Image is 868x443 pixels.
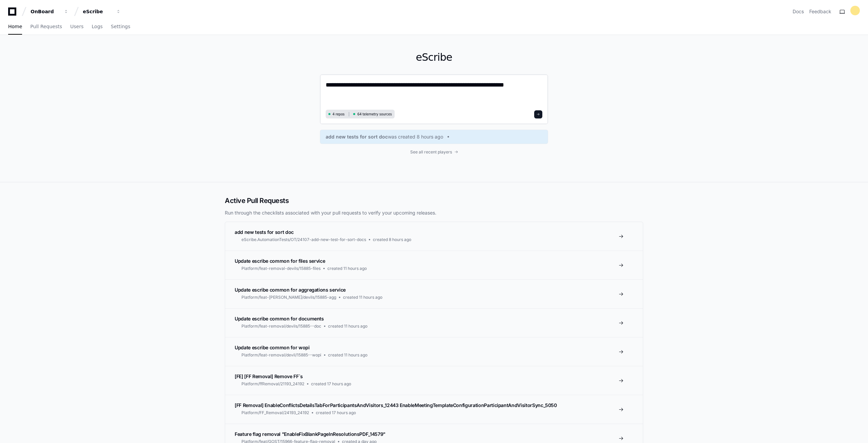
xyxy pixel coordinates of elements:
span: eScribe.AutomationTests/OT/24107-add-new-test-for-sort-docs [241,237,366,242]
span: Platform/feat-removal-devils/15885-files [241,266,321,271]
span: Update escribe common for documents [235,316,324,321]
span: add new tests for sort doc [235,229,294,235]
span: created 8 hours ago [373,237,411,242]
h1: eScribe [320,51,548,63]
span: add new tests for sort doc [326,133,388,140]
span: Platform/feat-removal/devil/15885--wopi [241,352,321,358]
span: Update escribe common for files service [235,258,325,264]
span: was created 8 hours ago [388,133,443,140]
span: Feature flag removal "EnableFixBlankPageInResolutionsPDF_14579" [235,431,385,437]
button: OnBoard [28,5,71,18]
span: Update escribe common for aggregations service [235,287,346,293]
span: Settings [111,24,130,29]
span: created 17 hours ago [311,381,351,387]
a: Logs [92,19,103,35]
div: OnBoard [31,8,60,15]
span: created 11 hours ago [343,295,382,300]
span: created 17 hours ago [316,410,356,416]
a: add new tests for sort docwas created 8 hours ago [326,133,542,140]
span: Platform/FF_Removal/24193_24192 [241,410,309,416]
a: Pull Requests [30,19,62,35]
div: eScribe [83,8,112,15]
span: Update escribe common for wopi [235,345,310,350]
a: Docs [793,8,804,15]
span: [FF Removal] EnableConflictsDetailsTabForParticipantsAndVisitors_12443 EnableMeetingTemplateConfi... [235,402,557,408]
a: [FF Removal] EnableConflictsDetailsTabForParticipantsAndVisitors_12443 EnableMeetingTemplateConfi... [225,395,643,424]
a: [FE] [FF Removal] Remove FF`sPlatform/ffRemoval/21193_24192created 17 hours ago [225,366,643,395]
button: eScribe [80,5,124,18]
span: [FE] [FF Removal] Remove FF`s [235,373,303,379]
a: Update escribe common for aggregations servicePlatform/feat-[PERSON_NAME]/devils/15885-aggcreated... [225,279,643,308]
span: Logs [92,24,103,29]
span: Platform/ffRemoval/21193_24192 [241,381,304,387]
h2: Active Pull Requests [225,196,643,205]
span: 4 repos [332,112,345,117]
span: Platform/feat-removal/devils/15885--doc [241,324,321,329]
span: Users [70,24,84,29]
a: Users [70,19,84,35]
span: Home [8,24,22,29]
a: Update escribe common for files servicePlatform/feat-removal-devils/15885-filescreated 11 hours ago [225,251,643,279]
span: created 11 hours ago [327,266,367,271]
span: Pull Requests [30,24,62,29]
button: Feedback [809,8,831,15]
p: Run through the checklists associated with your pull requests to verify your upcoming releases. [225,209,643,216]
a: See all recent players [320,149,548,155]
a: Settings [111,19,130,35]
span: created 11 hours ago [328,324,367,329]
a: Update escribe common for documentsPlatform/feat-removal/devils/15885--doccreated 11 hours ago [225,308,643,337]
a: add new tests for sort doceScribe.AutomationTests/OT/24107-add-new-test-for-sort-docscreated 8 ho... [225,222,643,251]
span: Platform/feat-[PERSON_NAME]/devils/15885-agg [241,295,336,300]
a: Update escribe common for wopiPlatform/feat-removal/devil/15885--wopicreated 11 hours ago [225,337,643,366]
span: 64 telemetry sources [357,112,392,117]
a: Home [8,19,22,35]
span: created 11 hours ago [328,352,367,358]
span: See all recent players [410,149,452,155]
